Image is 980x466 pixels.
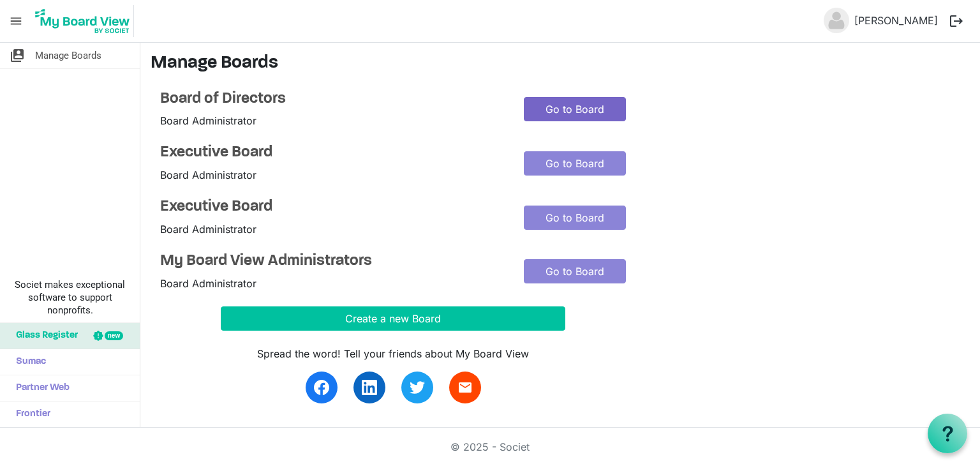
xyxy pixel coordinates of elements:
[10,43,25,68] span: switch_account
[160,114,256,127] span: Board Administrator
[160,277,256,290] span: Board Administrator
[943,8,970,34] button: logout
[449,372,481,403] a: email
[160,169,256,181] span: Board Administrator
[849,8,943,33] a: [PERSON_NAME]
[524,259,626,283] a: Go to Board
[824,8,849,33] img: no-profile-picture.svg
[457,380,473,395] span: email
[221,346,565,361] div: Spread the word! Tell your friends about My Board View
[314,380,329,395] img: facebook.svg
[160,252,505,271] a: My Board View Administrators
[10,323,78,349] span: Glass Register
[35,43,101,68] span: Manage Boards
[160,144,505,162] a: Executive Board
[10,402,50,427] span: Frontier
[221,306,565,331] button: Create a new Board
[160,198,505,216] a: Executive Board
[450,440,530,453] a: © 2025 - Societ
[151,53,970,75] h3: Manage Boards
[4,9,28,33] span: menu
[160,90,505,109] a: Board of Directors
[524,206,626,230] a: Go to Board
[105,331,123,340] div: new
[31,5,139,37] a: My Board View Logo
[524,97,626,121] a: Go to Board
[31,5,134,37] img: My Board View Logo
[410,380,425,395] img: twitter.svg
[10,349,46,375] span: Sumac
[160,223,256,236] span: Board Administrator
[10,375,70,401] span: Partner Web
[362,380,377,395] img: linkedin.svg
[6,278,134,317] span: Societ makes exceptional software to support nonprofits.
[524,151,626,176] a: Go to Board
